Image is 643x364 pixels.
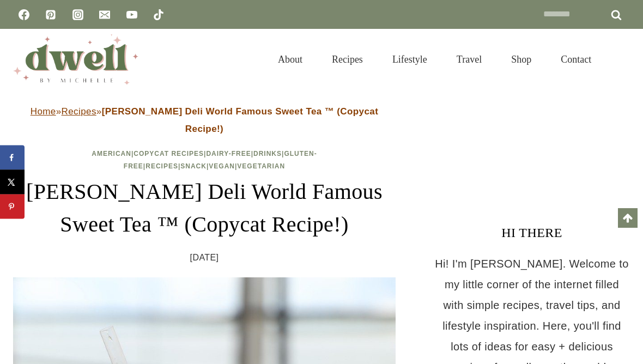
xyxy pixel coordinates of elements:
span: » » [31,106,378,134]
a: American [92,150,131,157]
button: View Search Form [611,50,630,69]
a: TikTok [148,4,169,26]
a: Recipes [145,162,178,170]
a: Scroll to top [618,208,638,228]
h3: HI THERE [434,223,630,242]
a: YouTube [121,4,143,26]
a: Home [31,106,56,117]
a: Recipes [317,40,378,78]
nav: Primary Navigation [263,40,606,78]
h1: [PERSON_NAME] Deli World Famous Sweet Tea ™ (Copycat Recipe!) [13,175,396,241]
a: Copycat Recipes [134,150,204,157]
a: Instagram [67,4,89,26]
a: Vegan [209,162,235,170]
a: About [263,40,317,78]
a: Recipes [62,106,96,117]
span: | | | | | | | | [92,150,317,170]
a: Pinterest [40,4,62,26]
strong: [PERSON_NAME] Deli World Famous Sweet Tea ™ (Copycat Recipe!) [102,106,379,134]
a: Shop [496,40,546,78]
img: DWELL by michelle [13,34,138,84]
a: Snack [180,162,207,170]
a: Gluten-Free [124,150,317,170]
a: Dairy-Free [206,150,251,157]
a: Vegetarian [237,162,285,170]
a: Facebook [13,4,35,26]
a: Contact [546,40,606,78]
a: Travel [442,40,496,78]
a: Email [94,4,116,26]
a: Drinks [253,150,282,157]
a: Lifestyle [378,40,442,78]
time: [DATE] [190,250,219,266]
